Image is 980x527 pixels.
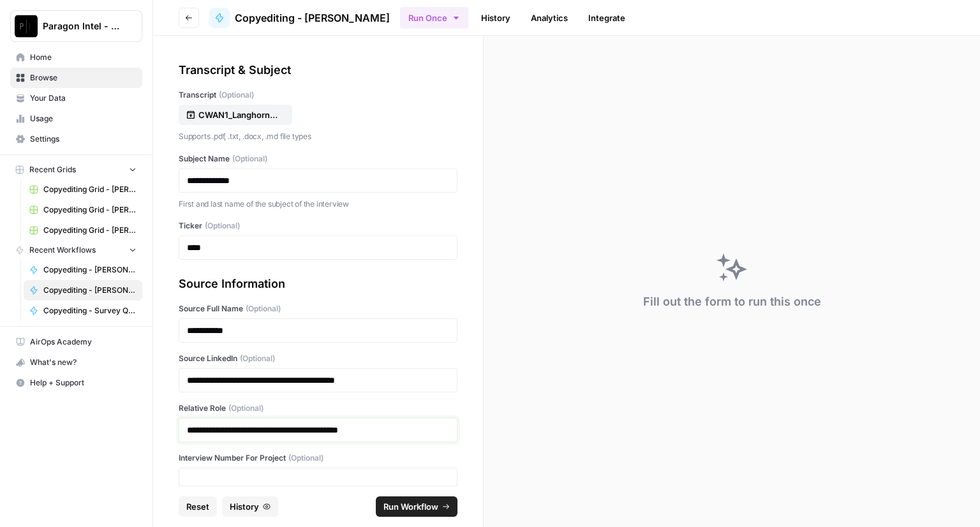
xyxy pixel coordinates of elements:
[24,179,142,200] a: Copyediting Grid - [PERSON_NAME]
[43,204,137,216] span: Copyediting Grid - [PERSON_NAME]
[10,88,142,108] a: Your Data
[179,198,457,211] p: First and last name of the subject of the interview
[205,220,240,232] span: (Optional)
[10,160,142,179] button: Recent Grids
[43,264,137,276] span: Copyediting - [PERSON_NAME]
[179,153,457,165] label: Subject Name
[222,496,278,517] button: History
[473,8,518,28] a: History
[10,10,142,42] button: Workspace: Paragon Intel - Copyediting
[179,403,457,414] label: Relative Role
[43,20,120,33] span: Paragon Intel - Copyediting
[198,108,280,121] p: CWAN1_Langhorne_Raw File.docx
[383,500,438,513] span: Run Workflow
[10,352,142,373] button: What's new?
[10,129,142,149] a: Settings
[30,93,137,104] span: Your Data
[400,7,468,29] button: Run Once
[246,303,281,315] span: (Optional)
[43,184,137,195] span: Copyediting Grid - [PERSON_NAME]
[10,241,142,260] button: Recent Workflows
[179,496,217,517] button: Reset
[288,452,323,464] span: (Optional)
[43,225,137,236] span: Copyediting Grid - [PERSON_NAME]
[179,61,457,79] div: Transcript & Subject
[30,72,137,84] span: Browse
[10,332,142,352] a: AirOps Academy
[209,8,390,28] a: Copyediting - [PERSON_NAME]
[15,15,38,38] img: Paragon Intel - Copyediting Logo
[179,130,457,143] p: Supports .pdf, .txt, .docx, .md file types
[10,47,142,68] a: Home
[30,336,137,348] span: AirOps Academy
[179,89,457,101] label: Transcript
[29,244,96,256] span: Recent Workflows
[179,275,457,293] div: Source Information
[376,496,457,517] button: Run Workflow
[29,164,76,175] span: Recent Grids
[11,353,142,372] div: What's new?
[10,373,142,393] button: Help + Support
[179,353,457,364] label: Source LinkedIn
[219,89,254,101] span: (Optional)
[24,200,142,220] a: Copyediting Grid - [PERSON_NAME]
[10,108,142,129] a: Usage
[24,301,142,321] a: Copyediting - Survey Questions - [PERSON_NAME]
[30,133,137,145] span: Settings
[230,500,259,513] span: History
[24,280,142,301] a: Copyediting - [PERSON_NAME]
[43,305,137,316] span: Copyediting - Survey Questions - [PERSON_NAME]
[10,68,142,88] a: Browse
[24,220,142,241] a: Copyediting Grid - [PERSON_NAME]
[30,52,137,63] span: Home
[179,220,457,232] label: Ticker
[228,403,264,414] span: (Optional)
[179,452,457,464] label: Interview Number For Project
[30,377,137,389] span: Help + Support
[235,10,390,26] span: Copyediting - [PERSON_NAME]
[179,105,292,125] button: CWAN1_Langhorne_Raw File.docx
[43,285,137,296] span: Copyediting - [PERSON_NAME]
[581,8,633,28] a: Integrate
[523,8,575,28] a: Analytics
[186,500,209,513] span: Reset
[179,303,457,315] label: Source Full Name
[643,293,821,311] div: Fill out the form to run this once
[232,153,267,165] span: (Optional)
[24,260,142,280] a: Copyediting - [PERSON_NAME]
[240,353,275,364] span: (Optional)
[30,113,137,124] span: Usage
